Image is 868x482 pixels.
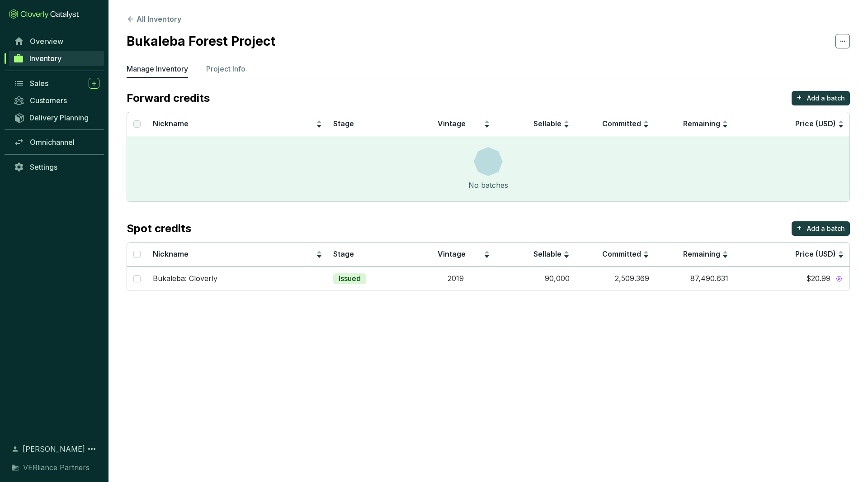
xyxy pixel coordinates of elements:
span: Committed [602,249,641,258]
th: Stage [328,112,416,136]
p: Forward credits [127,91,210,105]
span: Price (USD) [795,119,836,128]
a: Omnichannel [9,134,104,150]
a: Delivery Planning [9,110,104,125]
span: Nickname [153,119,189,128]
span: Inventory [29,54,61,63]
div: No batches [468,180,508,191]
span: Committed [602,119,641,128]
a: Settings [9,159,104,175]
a: Sales [9,76,104,91]
p: Add a batch [807,94,845,103]
span: Remaining [683,249,720,258]
span: Delivery Planning [29,113,89,122]
h2: Bukaleba Forest Project [127,32,275,51]
th: Stage [328,243,416,267]
td: 2019 [416,267,495,291]
p: Bukaleba: Cloverly [153,274,217,284]
span: Sellable [533,249,561,258]
span: Sales [30,79,48,88]
span: Overview [30,37,63,46]
span: $20.99 [806,274,830,284]
span: Vintage [438,249,466,258]
button: +Add a batch [792,221,850,236]
span: Remaining [683,119,720,128]
p: Add a batch [807,224,845,233]
a: Customers [9,93,104,108]
p: Spot credits [127,221,191,236]
span: Settings [30,162,57,172]
p: Issued [339,274,361,284]
span: VERliance Partners [23,462,90,473]
span: [PERSON_NAME] [23,444,85,454]
p: Manage Inventory [127,63,188,74]
a: Overview [9,33,104,49]
span: Price (USD) [795,249,836,258]
span: Customers [30,96,67,105]
p: + [797,91,802,104]
button: +Add a batch [792,91,850,105]
p: Project Info [206,63,245,74]
td: 87,490.631 [655,267,734,291]
button: All Inventory [127,14,181,24]
span: Omnichannel [30,138,75,147]
td: 90,000 [495,267,575,291]
td: 2,509.369 [575,267,655,291]
span: Stage [333,119,354,128]
span: Sellable [533,119,561,128]
a: Inventory [9,51,104,66]
span: Stage [333,249,354,258]
p: + [797,221,802,234]
span: Vintage [438,119,466,128]
span: Nickname [153,249,189,258]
